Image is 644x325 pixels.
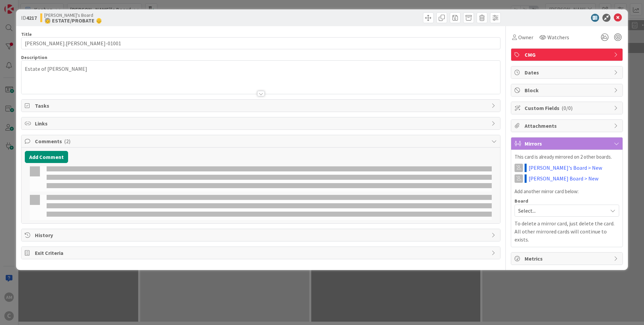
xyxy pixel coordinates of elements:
span: Board [515,199,528,203]
span: Attachments [525,122,610,130]
a: [PERSON_NAME] Board > New [529,174,598,182]
span: Metrics [525,255,610,263]
span: Tasks [35,102,488,110]
span: History [35,231,488,239]
span: Comments [35,137,488,145]
span: CMG [525,51,610,59]
p: Add another mirror card below: [515,188,619,196]
span: ( 2 ) [64,138,70,145]
span: Mirrors [525,140,610,148]
span: Dates [525,68,610,76]
label: Title [21,31,32,37]
span: Owner [518,33,533,41]
span: [PERSON_NAME]'s Board [44,12,102,18]
b: 4217 [26,14,37,21]
span: ( 0/0 ) [561,105,573,111]
span: Block [525,86,610,94]
span: Description [21,54,47,60]
button: Add Comment [25,151,68,163]
p: This card is already mirrored on 2 other boards. [515,153,619,161]
input: type card name here... [21,37,500,49]
span: Exit Criteria [35,249,488,257]
span: Select... [518,206,604,215]
a: [PERSON_NAME]'s Board > New [529,164,602,172]
p: Estate of [PERSON_NAME] [25,65,497,73]
span: Custom Fields [525,104,610,112]
b: 🧓 ESTATE/PROBATE 👴 [44,18,102,23]
span: Links [35,119,488,127]
span: Watchers [547,33,569,41]
span: ID [21,14,37,22]
p: To delete a mirror card, just delete the card. All other mirrored cards will continue to exists. [515,219,619,243]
